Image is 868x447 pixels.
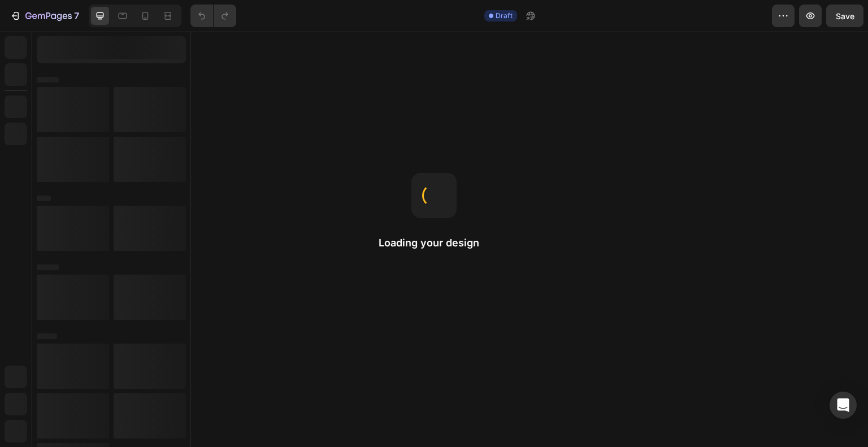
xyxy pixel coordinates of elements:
button: 7 [5,5,84,27]
button: Save [826,5,863,27]
span: Draft [496,11,513,21]
div: Undo/Redo [190,5,236,27]
h2: Loading your design [379,236,489,250]
span: Save [836,11,854,21]
div: Open Intercom Messenger [830,392,857,419]
p: 7 [74,9,79,23]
